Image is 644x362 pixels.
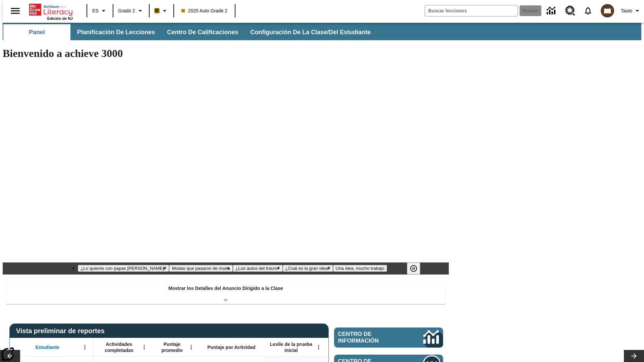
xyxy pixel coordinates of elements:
[92,7,99,14] span: ES
[181,7,228,14] span: 2025 Auto Grade 2
[169,265,232,272] button: Diapositiva 2 Modas que pasaron de moda
[29,2,73,20] div: Portada
[334,327,443,348] a: Centro de información
[47,16,73,20] span: Edición de NJ
[597,2,618,19] button: Escoja un nuevo avatar
[618,5,644,17] button: Perfil/Configuración
[152,5,171,17] button: Boost El color de la clase es anaranjado claro. Cambiar el color de la clase.
[29,3,73,16] a: Portada
[3,24,70,40] button: Panel
[543,2,561,20] a: Centro de información
[407,262,420,275] button: Pausar
[3,47,449,60] h1: Bienvenido a achieve 3000
[601,4,614,17] img: avatar image
[115,5,147,17] button: Grado: Grado 2, Elige un grado
[139,342,149,352] button: Abrir menú
[186,342,196,352] button: Abrir menú
[36,344,60,350] span: Estudiante
[72,24,160,40] button: Planificación de lecciones
[338,331,401,344] span: Centro de información
[207,344,255,350] span: Puntaje por Actividad
[561,2,579,20] a: Centro de recursos, Se abrirá en una pestaña nueva.
[233,265,283,272] button: Diapositiva 3 ¿Los autos del futuro?
[5,1,25,21] button: Abrir el menú lateral
[407,262,427,275] div: Pausar
[118,7,135,14] span: Grado 2
[16,327,108,335] span: Vista preliminar de reportes
[155,6,159,15] span: B
[267,341,316,353] span: Lexile de la prueba inicial
[333,265,387,272] button: Diapositiva 5 Una idea, mucho trabajo
[168,285,283,292] p: Mostrar los Detalles del Anuncio Dirigido a la Clase
[579,2,597,19] a: Notificaciones
[621,7,632,14] span: Tauto
[283,265,333,272] button: Diapositiva 4 ¿Cuál es la gran idea?
[624,350,644,362] button: Carrusel de lecciones, seguir
[314,342,324,352] button: Abrir menú
[6,281,445,304] div: Mostrar los Detalles del Anuncio Dirigido a la Clase
[245,24,376,40] button: Configuración de la clase/del estudiante
[97,341,141,353] span: Actividades completadas
[3,23,641,40] div: Subbarra de navegación
[425,5,518,16] input: Buscar campo
[3,24,377,40] div: Subbarra de navegación
[156,341,188,353] span: Puntaje promedio
[162,24,244,40] button: Centro de calificaciones
[89,5,111,17] button: Lenguaje: ES, Selecciona un idioma
[80,342,90,352] button: Abrir menú
[78,265,169,272] button: Diapositiva 1 ¿Lo quieres con papas fritas?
